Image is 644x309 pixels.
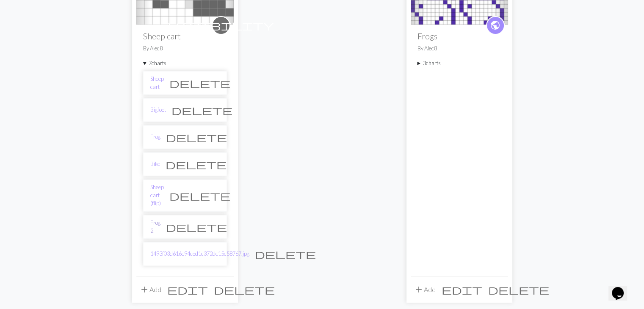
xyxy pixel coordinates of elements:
[442,284,482,295] i: Edit
[166,131,227,143] span: delete
[490,19,500,32] span: public
[150,160,160,168] a: Bike
[490,17,500,34] i: public
[167,284,208,295] span: edit
[255,248,316,260] span: delete
[211,281,278,298] button: Delete
[164,188,236,204] button: Delete chart
[249,246,321,262] button: Delete chart
[143,59,227,67] summary: 7charts
[417,44,501,52] p: By Alec8
[442,284,482,295] span: edit
[150,133,160,141] a: Frog
[150,106,166,114] a: Bigfoot
[214,284,275,295] span: delete
[160,129,232,145] button: Delete chart
[485,281,552,298] button: Delete
[439,281,485,298] button: Edit
[608,275,636,301] iframe: chat widget
[169,77,230,89] span: delete
[150,219,160,235] a: Frog 2
[486,16,505,35] a: public
[166,221,227,233] span: delete
[167,284,208,295] i: Edit
[417,59,501,67] summary: 3charts
[414,284,424,295] span: add
[417,31,501,41] h2: Frogs
[166,158,227,170] span: delete
[136,281,164,298] button: Add
[164,281,211,298] button: Edit
[168,19,274,32] span: visibility
[171,104,232,116] span: delete
[168,17,274,34] i: private
[166,102,238,118] button: Delete chart
[150,183,164,208] a: Sheep cart (flip)
[411,281,439,298] button: Add
[139,284,149,295] span: add
[160,219,232,235] button: Delete chart
[488,284,549,295] span: delete
[143,44,227,52] p: By Alec8
[169,190,230,201] span: delete
[143,31,227,41] h2: Sheep cart
[160,156,232,172] button: Delete chart
[164,75,236,91] button: Delete chart
[150,75,164,91] a: Sheep cart
[150,250,249,258] a: 1493f03d616c94ced1c372dc15c58767.jpg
